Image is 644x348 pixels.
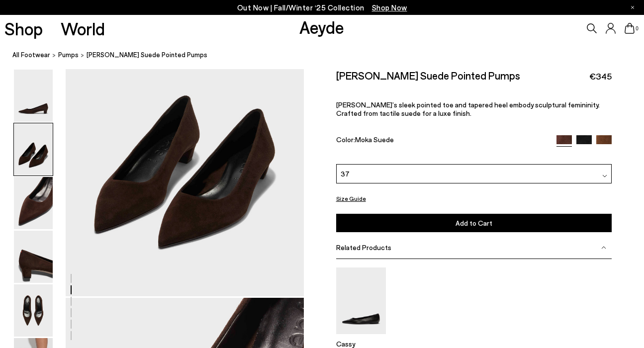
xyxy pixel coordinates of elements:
p: [PERSON_NAME]’s sleek pointed toe and tapered heel embody sculptural femininity. Crafted from tac... [336,100,612,117]
a: Shop [4,20,43,37]
p: Out Now | Fall/Winter ‘25 Collection [237,1,407,14]
img: Judi Suede Pointed Pumps - Image 5 [14,284,53,337]
button: Add to Cart [336,214,612,232]
span: €345 [589,70,612,83]
span: 0 [635,26,640,31]
span: Related Products [336,243,391,252]
a: Cassy Pointed-Toe Flats Cassy [336,327,386,348]
button: Size Guide [336,192,366,205]
div: Color: [336,135,548,146]
img: Cassy Pointed-Toe Flats [336,267,386,334]
img: Judi Suede Pointed Pumps - Image 2 [14,123,53,175]
img: Judi Suede Pointed Pumps - Image 3 [14,177,53,229]
a: Aeyde [299,16,344,37]
img: Judi Suede Pointed Pumps - Image 4 [14,231,53,283]
span: Add to Cart [456,219,492,227]
span: [PERSON_NAME] Suede Pointed Pumps [87,50,207,60]
span: Navigate to /collections/new-in [372,3,407,12]
span: pumps [58,51,79,59]
a: 0 [625,23,635,34]
a: World [61,20,105,37]
span: 37 [341,169,350,179]
p: Cassy [336,340,386,348]
nav: breadcrumb [12,42,644,69]
a: pumps [58,50,79,60]
img: Judi Suede Pointed Pumps - Image 1 [14,70,53,122]
span: Moka Suede [355,135,394,143]
a: All Footwear [12,50,50,60]
img: svg%3E [601,245,606,250]
img: svg%3E [602,174,607,178]
h2: [PERSON_NAME] Suede Pointed Pumps [336,69,520,82]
